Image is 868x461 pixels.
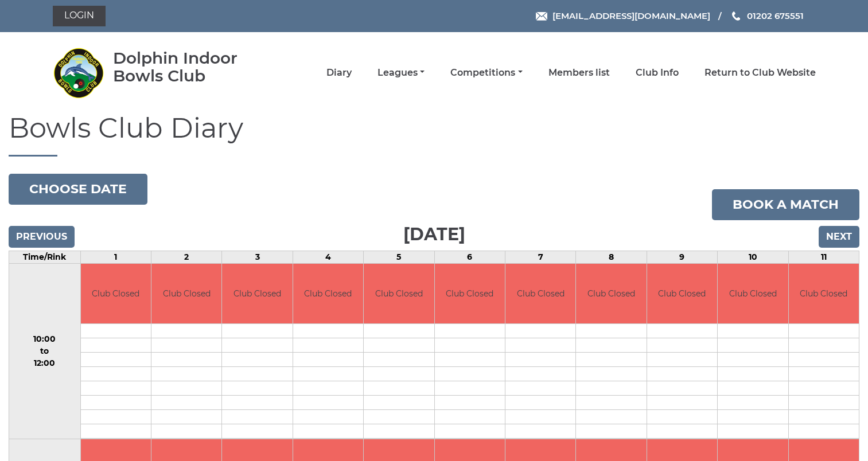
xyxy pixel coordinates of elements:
[113,49,271,85] div: Dolphin Indoor Bowls Club
[222,264,292,324] td: Club Closed
[505,251,575,263] td: 7
[718,264,788,324] td: Club Closed
[9,251,81,263] td: Time/Rink
[151,264,221,324] td: Club Closed
[647,264,717,324] td: Club Closed
[435,264,505,324] td: Club Closed
[730,9,804,22] a: Phone us 01202 675551
[450,67,522,79] a: Competitions
[326,67,352,79] a: Diary
[548,67,610,79] a: Members list
[576,251,647,263] td: 8
[9,263,81,439] td: 10:00 to 12:00
[732,11,740,21] img: Phone us
[9,113,859,157] h1: Bowls Club Diary
[505,264,575,324] td: Club Closed
[647,251,717,263] td: 9
[712,189,859,220] a: Book a match
[789,264,859,324] td: Club Closed
[364,251,434,263] td: 5
[747,10,804,21] span: 01202 675551
[222,251,293,263] td: 3
[364,264,434,324] td: Club Closed
[536,12,547,21] img: Email
[819,226,859,248] input: Next
[53,47,104,99] img: Dolphin Indoor Bowls Club
[576,264,646,324] td: Club Closed
[80,251,151,263] td: 1
[377,67,425,79] a: Leagues
[9,174,147,205] button: Choose date
[293,251,363,263] td: 4
[536,9,710,22] a: Email [EMAIL_ADDRESS][DOMAIN_NAME]
[718,251,788,263] td: 10
[552,10,710,21] span: [EMAIL_ADDRESS][DOMAIN_NAME]
[636,67,679,79] a: Club Info
[53,6,106,26] a: Login
[9,226,75,248] input: Previous
[704,67,816,79] a: Return to Club Website
[434,251,505,263] td: 6
[81,264,151,324] td: Club Closed
[293,264,363,324] td: Club Closed
[788,251,859,263] td: 11
[151,251,221,263] td: 2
